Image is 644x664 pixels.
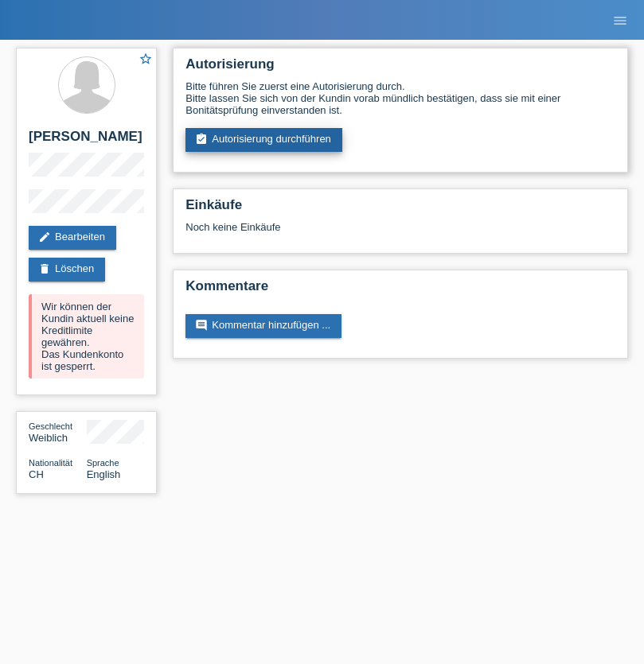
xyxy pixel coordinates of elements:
[185,56,615,80] h2: Autorisierung
[185,314,342,338] a: commentKommentar hinzufügen ...
[139,52,153,66] i: star_border
[612,13,628,29] i: menu
[195,133,208,146] i: assignment_turned_in
[29,420,87,444] div: Weiblich
[604,15,636,25] a: menu
[29,258,105,282] a: deleteLöschen
[195,319,208,332] i: comment
[185,128,342,152] a: assignment_turned_inAutorisierung durchführen
[29,226,116,250] a: editBearbeiten
[185,197,615,221] h2: Einkäufe
[87,458,119,468] span: Sprache
[185,80,615,116] div: Bitte führen Sie zuerst eine Autorisierung durch. Bitte lassen Sie sich von der Kundin vorab münd...
[185,278,615,302] h2: Kommentare
[29,458,72,468] span: Nationalität
[87,468,121,480] span: English
[29,294,144,379] div: Wir können der Kundin aktuell keine Kreditlimite gewähren. Das Kundenkonto ist gesperrt.
[29,129,144,153] h2: [PERSON_NAME]
[38,262,51,275] i: delete
[38,231,51,243] i: edit
[139,52,153,68] a: star_border
[29,421,72,431] span: Geschlecht
[185,221,615,245] div: Noch keine Einkäufe
[29,468,44,480] span: Schweiz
